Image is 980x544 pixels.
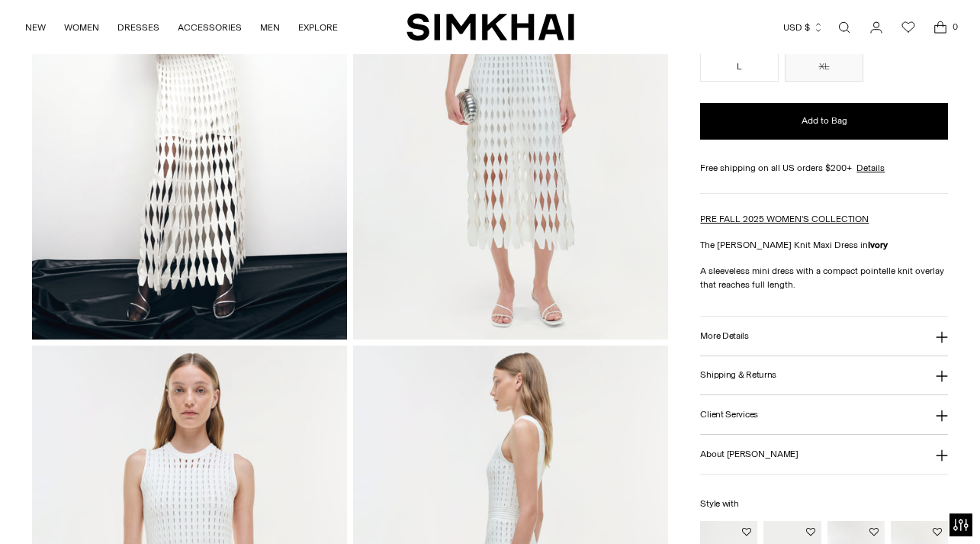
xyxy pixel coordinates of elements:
button: USD $ [783,11,824,44]
button: Add to Wishlist [742,527,751,536]
button: Add to Bag [700,103,947,140]
button: More Details [700,317,947,356]
a: MEN [260,11,280,44]
div: Free shipping on all US orders $200+ [700,161,947,175]
p: The [PERSON_NAME] Knit Maxi Dress in [700,238,947,252]
a: PRE FALL 2025 WOMEN'S COLLECTION [700,214,869,224]
span: Add to Bag [802,114,847,127]
a: NEW [25,11,46,44]
button: Add to Wishlist [869,527,879,536]
p: A sleeveless mini dress with a compact pointelle knit overlay that reaches full length. [700,264,947,291]
a: EXPLORE [298,11,338,44]
a: DRESSES [117,11,159,44]
a: SIMKHAI [406,12,574,42]
strong: Ivory [868,240,888,250]
a: Open search modal [829,12,860,43]
button: About [PERSON_NAME] [700,435,947,474]
a: WOMEN [64,11,99,44]
button: Add to Wishlist [933,527,942,536]
a: ACCESSORIES [178,11,242,44]
a: Go to the account page [861,12,892,43]
h6: Style with [700,499,947,509]
h3: More Details [700,331,748,341]
a: Open cart modal [925,12,956,43]
span: 0 [948,20,962,34]
button: Shipping & Returns [700,356,947,395]
a: Details [856,161,885,175]
a: Wishlist [893,12,924,43]
h3: About [PERSON_NAME] [700,449,798,459]
button: L [700,51,779,82]
button: Add to Wishlist [806,527,815,536]
h3: Shipping & Returns [700,370,776,380]
button: Client Services [700,395,947,434]
button: XL [785,51,863,82]
h3: Client Services [700,410,758,420]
